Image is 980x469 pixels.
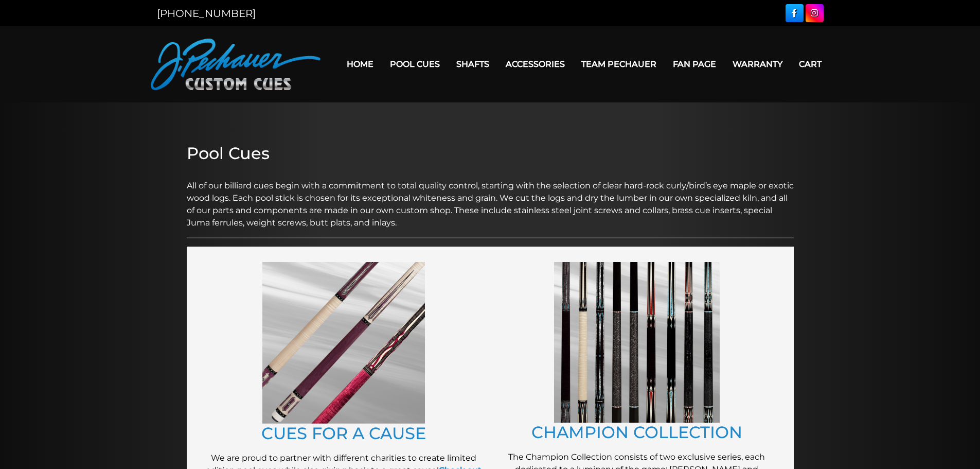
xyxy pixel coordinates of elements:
[187,144,794,163] h2: Pool Cues
[382,51,448,77] a: Pool Cues
[724,51,791,77] a: Warranty
[665,51,724,77] a: Fan Page
[573,51,665,77] a: Team Pechauer
[791,51,830,77] a: Cart
[261,423,426,443] a: CUES FOR A CAUSE
[151,39,320,90] img: Pechauer Custom Cues
[497,51,573,77] a: Accessories
[531,422,742,442] a: CHAMPION COLLECTION
[187,167,794,229] p: All of our billiard cues begin with a commitment to total quality control, starting with the sele...
[448,51,497,77] a: Shafts
[338,51,382,77] a: Home
[157,7,256,20] a: [PHONE_NUMBER]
